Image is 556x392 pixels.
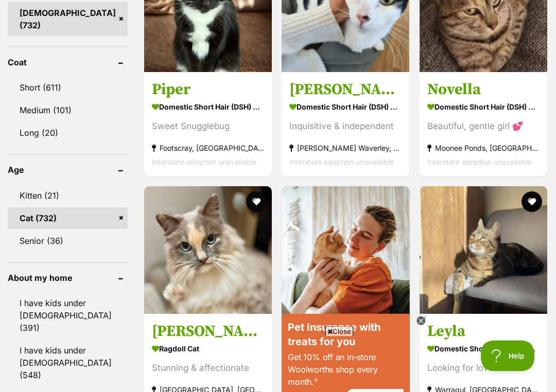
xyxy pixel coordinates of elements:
[481,341,535,371] iframe: Help Scout Beacon - Open
[246,192,267,212] button: favourite
[289,100,402,115] strong: Domestic Short Hair (DSH) Cat
[8,58,128,67] header: Coat
[8,166,128,175] header: Age
[427,80,540,100] h3: Novella
[427,342,540,357] strong: Domestic Short Hair (DSH) Cat
[289,141,402,155] strong: [PERSON_NAME] Waverley, [GEOGRAPHIC_DATA]
[8,185,128,207] a: Kitten (21)
[427,362,540,376] div: Looking for love
[152,100,264,115] strong: Domestic Short Hair (DSH) Cat
[8,3,128,37] a: [DEMOGRAPHIC_DATA] (732)
[8,274,128,283] header: About my home
[8,122,128,144] a: Long (20)
[8,208,128,229] a: Cat (732)
[427,100,540,115] strong: Domestic Short Hair (DSH) Cat
[427,322,540,342] h3: Leyla
[152,158,256,167] span: Interstate adoption unavailable
[420,73,547,177] a: Novella Domestic Short Hair (DSH) Cat Beautiful, gentle girl 💕 Moonee Ponds, [GEOGRAPHIC_DATA] In...
[152,120,264,134] div: Sweet Snugglebug
[144,187,272,314] img: Sylvia - Ragdoll Cat
[289,158,394,167] span: Interstate adoption unavailable
[420,187,547,314] img: Leyla - Domestic Short Hair (DSH) Cat
[91,341,465,387] iframe: Advertisement
[8,293,128,339] a: I have kids under [DEMOGRAPHIC_DATA] (391)
[8,230,128,252] a: Senior (36)
[152,141,264,155] strong: Footscray, [GEOGRAPHIC_DATA]
[8,340,128,386] a: I have kids under [DEMOGRAPHIC_DATA] (548)
[289,80,402,100] h3: [PERSON_NAME]
[144,73,272,177] a: Piper Domestic Short Hair (DSH) Cat Sweet Snugglebug Footscray, [GEOGRAPHIC_DATA] Interstate adop...
[152,80,264,100] h3: Piper
[427,158,532,167] span: Interstate adoption unavailable
[289,120,402,134] div: Inquisitive & independent
[522,192,542,212] button: favourite
[8,100,128,121] a: Medium (101)
[8,77,128,99] a: Short (611)
[427,120,540,134] div: Beautiful, gentle girl 💕
[282,73,409,177] a: [PERSON_NAME] Domestic Short Hair (DSH) Cat Inquisitive & independent [PERSON_NAME] Waverley, [GE...
[427,141,540,155] strong: Moonee Ponds, [GEOGRAPHIC_DATA]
